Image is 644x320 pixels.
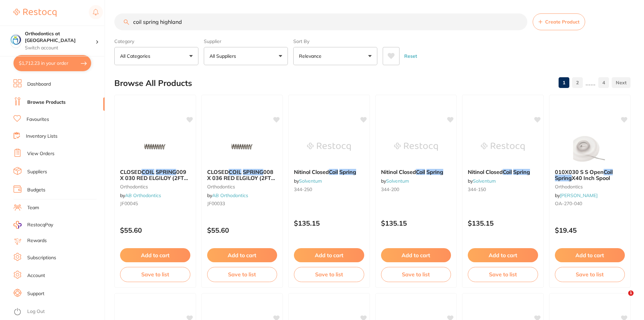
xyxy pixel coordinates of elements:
[468,267,538,282] button: Save to list
[25,45,96,51] p: Switch account
[307,130,351,164] img: Nitinol Closed Coil Spring
[294,169,329,175] span: Nitinol Closed
[114,47,198,65] button: All Categories
[416,169,425,175] em: Coil
[207,169,275,188] span: 008 X 036 RED ELGILOY (2FT SPOOL)
[120,169,188,188] span: 009 X 030 RED ELGILOY (2FT SPOOL)
[207,200,225,207] span: JF00033
[26,133,58,140] a: Inventory Lists
[142,169,154,175] em: COIL
[207,169,229,175] span: CLOSED
[473,178,496,184] a: Solventum
[13,55,91,71] button: $1,712.23 in your order
[468,186,486,192] span: 344-150
[114,38,198,44] label: Category
[27,272,45,279] a: Account
[394,130,438,164] img: Nitinol Closed Coil Spring
[426,169,443,175] em: Spring
[555,267,625,282] button: Save to list
[207,169,277,181] b: CLOSED COIL SPRING 008 X 036 RED ELGILOY (2FT SPOOL)
[381,219,451,227] p: $135.15
[513,169,530,175] em: Spring
[229,169,241,175] em: COIL
[293,38,377,44] label: Sort By
[555,169,604,175] span: 010X030 S S Open
[598,76,609,89] a: 4
[207,226,277,234] p: $55.60
[13,307,103,317] button: Log Out
[220,130,264,164] img: CLOSED COIL SPRING 008 X 036 RED ELGILOY (2FT SPOOL)
[120,184,190,189] small: orthodontics
[294,186,312,192] span: 344-250
[27,204,39,211] a: Team
[204,47,288,65] button: All Suppliers
[555,175,572,181] em: Spring
[120,169,142,175] span: CLOSED
[468,169,503,175] span: Nitinol Closed
[468,248,538,262] button: Add to cart
[13,221,53,229] a: RestocqPay
[381,178,409,184] span: by
[207,184,277,189] small: orthodontics
[381,169,416,175] span: Nitinol Closed
[468,178,496,184] span: by
[299,178,322,184] a: Solventum
[27,81,51,88] a: Dashboard
[533,13,585,30] button: Create Product
[27,222,53,228] span: RestocqPay
[120,53,153,59] p: All Categories
[481,130,525,164] img: Nitinol Closed Coil Spring
[125,192,161,198] a: AB Orthodontics
[568,130,612,164] img: 010X030 S S Open Coil Spring X40 Inch Spool
[207,267,277,282] button: Save to list
[13,9,56,17] img: Restocq Logo
[386,178,409,184] a: Solventum
[555,192,598,198] span: by
[120,200,138,207] span: JF00045
[293,47,377,65] button: Relevance
[555,226,625,234] p: $19.45
[572,76,583,89] a: 2
[120,169,190,181] b: CLOSED COIL SPRING 009 X 030 RED ELGILOY (2FT SPOOL)
[468,169,538,175] b: Nitinol Closed Coil Spring
[27,308,45,315] a: Log Out
[555,169,625,181] b: 010X030 S S Open Coil Spring X40 Inch Spool
[204,38,288,44] label: Supplier
[156,169,176,175] em: SPRING
[120,226,190,234] p: $55.60
[13,5,56,20] a: Restocq Logo
[381,267,451,282] button: Save to list
[133,130,177,164] img: CLOSED COIL SPRING 009 X 030 RED ELGILOY (2FT SPOOL)
[27,169,47,175] a: Suppliers
[27,116,49,123] a: Favourites
[560,192,598,198] a: [PERSON_NAME]
[572,175,610,181] span: X40 Inch Spool
[294,219,364,227] p: $135.15
[207,248,277,262] button: Add to cart
[555,200,582,207] span: OA-270-040
[503,169,512,175] em: Coil
[114,13,527,30] input: Search Products
[294,267,364,282] button: Save to list
[555,184,625,189] small: orthodontics
[559,76,569,89] a: 1
[120,267,190,282] button: Save to list
[339,169,356,175] em: Spring
[628,290,634,296] span: 1
[27,290,44,297] a: Support
[585,79,596,87] p: ......
[555,248,625,262] button: Add to cart
[27,99,66,106] a: Browse Products
[402,47,419,65] button: Reset
[120,248,190,262] button: Add to cart
[604,169,613,175] em: Coil
[25,31,96,44] h4: Orthodontics at Penrith
[27,237,47,244] a: Rewards
[294,178,322,184] span: by
[545,19,579,25] span: Create Product
[294,169,364,175] b: Nitinol Closed Coil Spring
[381,169,451,175] b: Nitinol Closed Coil Spring
[468,219,538,227] p: $135.15
[120,192,161,198] span: by
[299,53,324,59] p: Relevance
